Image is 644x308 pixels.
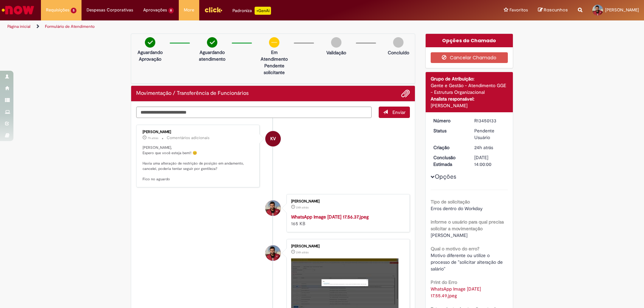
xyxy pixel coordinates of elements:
img: ServiceNow [1,3,35,17]
div: Karine Vieira [265,131,281,146]
p: Concluído [388,49,409,56]
div: Evaldo Leandro Potma da Silva [265,200,281,216]
div: Pendente Usuário [474,127,505,141]
img: click_logo_yellow_360x200.png [204,5,222,15]
div: [PERSON_NAME] [143,130,254,134]
a: Rascunhos [538,7,568,13]
span: Erros dentro do Workday [431,205,483,211]
div: Gente e Gestão - Atendimento GGE - Estrutura Organizacional [431,82,508,96]
span: 5 [71,8,76,13]
button: Enviar [379,107,410,118]
a: Página inicial [7,24,31,29]
div: Evaldo Leandro Potma da Silva [265,245,281,261]
textarea: Digite sua mensagem aqui... [136,107,372,118]
div: [PERSON_NAME] [431,102,508,109]
span: 7h atrás [148,136,158,140]
div: [PERSON_NAME] [291,244,403,248]
p: Validação [326,49,346,56]
a: WhatsApp Image [DATE] 17.56.37.jpeg [291,214,369,220]
b: informe o usuário para qual precisa solicitar a movimentação [431,219,504,232]
span: Enviar [392,109,406,115]
p: Pendente solicitante [258,62,290,76]
small: Comentários adicionais [167,135,210,141]
time: 26/08/2025 18:00:09 [296,205,309,209]
span: Rascunhos [544,7,568,13]
div: R13450133 [474,117,505,124]
div: Grupo de Atribuição: [431,75,508,82]
p: Aguardando Aprovação [134,49,166,62]
img: check-circle-green.png [207,37,217,48]
time: 26/08/2025 18:00:11 [474,144,493,150]
img: img-circle-grey.png [393,37,404,48]
span: Requisições [46,7,69,13]
p: Em Atendimento [258,49,290,62]
span: Despesas Corporativas [87,7,133,13]
span: [PERSON_NAME] [431,232,468,238]
div: Analista responsável: [431,96,508,102]
button: Adicionar anexos [401,89,410,98]
p: [PERSON_NAME], Espero que você esteja bem!! 😊 Havia uma alteração de restrição de posição em anda... [143,145,254,182]
div: 26/08/2025 18:00:11 [474,144,505,151]
ul: Trilhas de página [5,20,424,33]
img: img-circle-grey.png [331,37,341,48]
time: 26/08/2025 17:58:21 [296,250,309,254]
dt: Status [428,127,470,134]
b: Print do Erro [431,279,457,285]
img: circle-minus.png [269,37,279,48]
button: Cancelar Chamado [431,52,508,63]
span: 24h atrás [296,250,309,254]
span: Motivo diferente ou utilize o processo de "solicitar alteração de salário" [431,252,504,272]
span: 8 [168,8,174,13]
a: Formulário de Atendimento [45,24,95,29]
div: [DATE] 14:00:00 [474,154,505,168]
span: Favoritos [509,7,528,13]
p: Aguardando atendimento [196,49,228,62]
h2: Movimentação / Transferência de Funcionários Histórico de tíquete [136,90,249,97]
b: Qual o motivo do erro? [431,246,479,252]
div: 165 KB [291,213,403,227]
div: [PERSON_NAME] [291,199,403,203]
b: Tipo de solicitação [431,199,470,205]
span: 24h atrás [474,144,493,150]
div: Padroniza [232,7,271,15]
dt: Conclusão Estimada [428,154,470,168]
span: [PERSON_NAME] [605,7,639,13]
time: 27/08/2025 10:43:55 [148,136,158,140]
span: Aprovações [143,7,167,13]
p: +GenAi [255,7,271,15]
dt: Número [428,117,470,124]
div: Opções do Chamado [426,34,513,47]
span: KV [270,131,276,147]
span: More [184,7,194,13]
span: 24h atrás [296,205,309,209]
dt: Criação [428,144,470,151]
a: Download de WhatsApp Image 2025-08-26 at 17.55.49.jpeg [431,286,482,299]
img: check-circle-green.png [145,37,155,48]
